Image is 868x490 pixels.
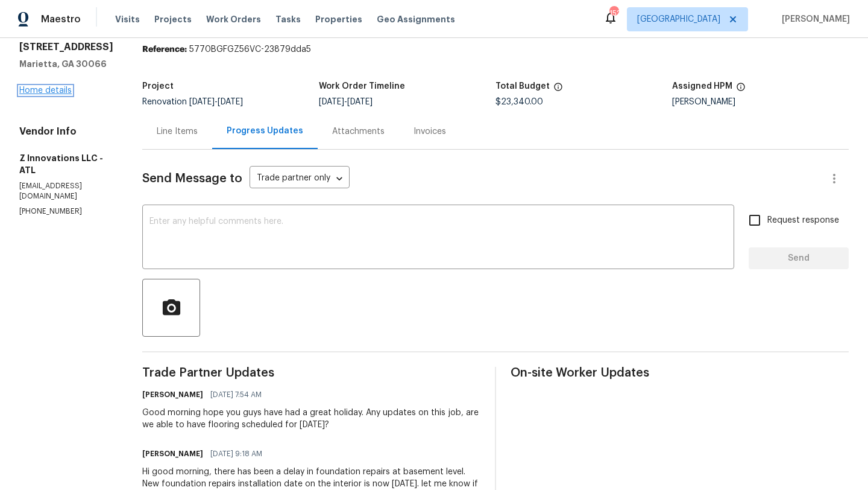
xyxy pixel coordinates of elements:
span: [DATE] [347,98,373,106]
span: Maestro [41,13,81,25]
h5: Assigned HPM [672,82,732,91]
span: - [189,98,243,106]
h5: Total Budget [495,82,550,91]
div: 5770BGFGZ56VC-23879dda5 [142,43,849,56]
h6: [PERSON_NAME] [142,389,203,401]
h2: [STREET_ADDRESS] [19,41,113,53]
h6: [PERSON_NAME] [142,448,203,460]
h5: Z Innovations LLC - ATL [19,152,113,176]
span: Properties [315,13,362,25]
span: Renovation [142,98,243,106]
span: Visits [115,13,140,25]
a: Home details [19,86,72,95]
span: Trade Partner Updates [142,367,480,379]
span: On-site Worker Updates [511,367,849,379]
span: The hpm assigned to this work order. [736,82,746,98]
span: The total cost of line items that have been proposed by Opendoor. This sum includes line items th... [553,82,563,98]
span: Tasks [275,15,301,24]
h5: Project [142,82,174,91]
div: Trade partner only [250,169,350,189]
span: $23,340.00 [495,98,543,106]
div: [PERSON_NAME] [672,98,849,106]
b: Reference: [142,45,187,54]
p: [PHONE_NUMBER] [19,206,113,217]
span: Request response [767,214,839,227]
div: Attachments [332,126,385,138]
span: Geo Assignments [377,13,455,25]
div: Invoices [414,126,446,138]
span: Send Message to [142,173,242,185]
div: Good morning hope you guys have had a great holiday. Any updates on this job, are we able to have... [142,407,480,431]
span: [DATE] [218,98,243,106]
span: Projects [154,13,192,25]
span: [DATE] 9:18 AM [210,448,262,460]
span: [DATE] 7:54 AM [210,389,262,401]
h4: Vendor Info [19,126,113,138]
div: Line Items [157,126,198,138]
span: [GEOGRAPHIC_DATA] [637,13,720,25]
span: [DATE] [319,98,344,106]
h5: Marietta, GA 30066 [19,58,113,70]
div: 152 [609,7,618,19]
span: - [319,98,373,106]
p: [EMAIL_ADDRESS][DOMAIN_NAME] [19,181,113,202]
span: Work Orders [206,13,261,25]
span: [PERSON_NAME] [777,13,850,25]
span: [DATE] [189,98,215,106]
h5: Work Order Timeline [319,82,405,91]
div: Progress Updates [227,125,303,137]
